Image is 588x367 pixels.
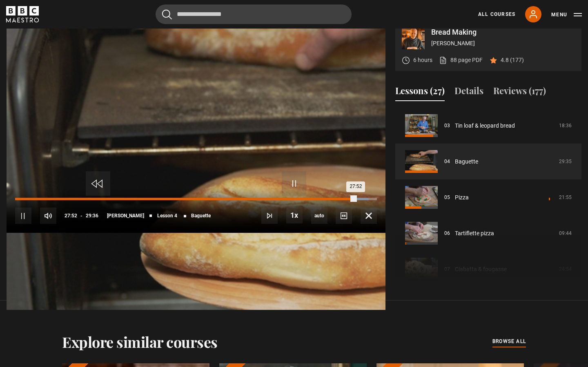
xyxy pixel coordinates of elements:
[191,213,211,218] span: Baguette
[439,56,483,64] a: 88 page PDF
[286,207,303,223] button: Playback Rate
[413,56,432,64] p: 6 hours
[6,6,39,22] svg: BBC Maestro
[551,11,582,19] button: Toggle navigation
[492,337,526,345] span: browse all
[86,208,98,223] span: 29:36
[431,39,575,48] p: [PERSON_NAME]
[493,84,546,101] button: Reviews (177)
[455,193,469,202] a: Pizza
[455,157,478,166] a: Baguette
[311,208,327,224] span: auto
[311,208,327,224] div: Current quality: 1080p
[261,208,278,224] button: Next Lesson
[15,198,377,200] div: Progress Bar
[157,213,177,218] span: Lesson 4
[492,337,526,346] a: browse all
[431,29,575,36] p: Bread Making
[455,229,494,238] a: Tartiflette pizza
[454,84,483,101] button: Details
[7,20,385,233] video-js: Video Player
[501,56,524,64] p: 4.8 (177)
[40,208,56,224] button: Mute
[395,84,445,101] button: Lessons (27)
[80,213,82,219] span: -
[107,213,144,218] span: [PERSON_NAME]
[156,4,352,24] input: Search
[65,208,77,223] span: 27:52
[62,333,218,350] h2: Explore similar courses
[15,208,31,224] button: Pause
[336,208,352,224] button: Captions
[162,9,172,20] button: Submit the search query
[361,208,377,224] button: Fullscreen
[478,11,515,18] a: All Courses
[455,122,515,130] a: Tin loaf & leopard bread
